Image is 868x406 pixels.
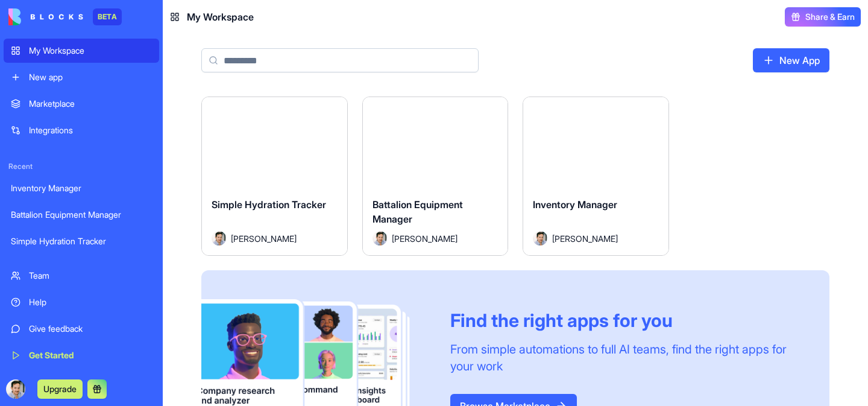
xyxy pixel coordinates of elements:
[29,98,152,110] div: Marketplace
[392,232,458,245] span: [PERSON_NAME]
[187,10,254,24] span: My Workspace
[4,229,159,253] a: Simple Hydration Tracker
[4,343,159,367] a: Get Started
[4,118,159,142] a: Integrations
[4,203,159,227] a: Battalion Equipment Manager
[8,8,83,25] img: logo
[552,232,618,245] span: [PERSON_NAME]
[29,124,152,136] div: Integrations
[753,48,829,72] a: New App
[373,231,387,246] img: Avatar
[533,231,547,246] img: Avatar
[212,231,226,246] img: Avatar
[11,209,152,221] div: Battalion Equipment Manager
[4,65,159,89] a: New app
[805,11,855,23] span: Share & Earn
[29,296,152,308] div: Help
[450,341,800,375] div: From simple automations to full AI teams, find the right apps for your work
[6,379,25,399] img: ACg8ocLM_h5ianT_Nakzie7Qtoo5GYVfAD0Y4SP2crYXJQl9L2hezak=s96-c
[93,8,122,25] div: BETA
[11,235,152,247] div: Simple Hydration Tracker
[29,71,152,83] div: New app
[212,198,326,211] span: Simple Hydration Tracker
[8,8,122,25] a: BETA
[37,382,83,395] a: Upgrade
[450,309,800,331] div: Find the right apps for you
[29,45,152,57] div: My Workspace
[29,270,152,282] div: Team
[4,92,159,116] a: Marketplace
[4,176,159,200] a: Inventory Manager
[785,7,861,27] button: Share & Earn
[523,97,669,256] a: Inventory ManagerAvatar[PERSON_NAME]
[4,162,159,171] span: Recent
[29,349,152,361] div: Get Started
[4,317,159,341] a: Give feedback
[4,264,159,288] a: Team
[4,290,159,314] a: Help
[533,198,617,211] span: Inventory Manager
[4,39,159,63] a: My Workspace
[231,232,297,245] span: [PERSON_NAME]
[201,97,348,256] a: Simple Hydration TrackerAvatar[PERSON_NAME]
[29,323,152,335] div: Give feedback
[11,182,152,194] div: Inventory Manager
[362,97,509,256] a: Battalion Equipment ManagerAvatar[PERSON_NAME]
[37,379,83,399] button: Upgrade
[373,198,463,225] span: Battalion Equipment Manager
